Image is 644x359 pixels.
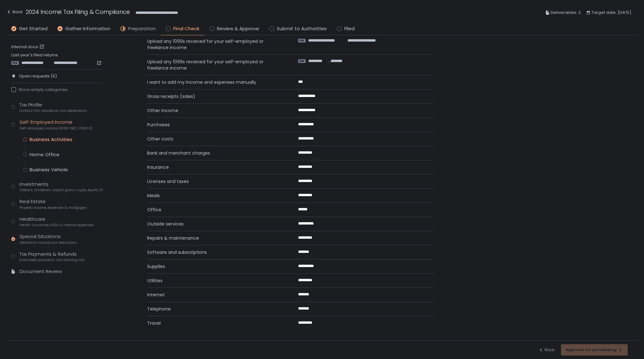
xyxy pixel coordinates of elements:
[19,73,57,79] span: Open requests (0)
[147,192,283,199] span: Meals
[65,25,110,32] span: Gather Information
[19,240,77,245] span: Additional income and deductions
[147,136,283,142] span: Other costs
[19,268,62,275] div: Document Review
[19,251,85,263] div: Tax Payments & Refunds
[344,25,355,32] span: Filed
[538,344,555,356] button: Back
[147,178,283,185] span: Licenses and taxes
[11,52,103,66] div: Last year's filed returns
[147,292,283,298] span: Internet
[19,198,87,210] div: Real Estate
[147,93,283,100] span: Gross receipts (sales)
[147,150,283,156] span: Bank and merchant charges
[19,126,92,131] span: Self-employed income (1099-NEC, 1099-K)
[19,205,87,210] span: Property income, expenses & mortgages
[26,8,130,16] h1: 2024 Income Tax Filing & Compliance
[19,258,85,262] span: Estimated payments and banking info
[147,107,283,114] span: Other income
[19,223,94,227] span: Health insurance, HSAs & medical expenses
[6,8,23,18] button: Back
[128,25,156,32] span: Preparation
[19,108,87,113] span: Contact info, residence, and dependents
[277,25,327,32] span: Submit to Authorities
[147,79,283,85] span: I want to add my income and expenses manually
[147,38,283,51] span: Upload any 1099s received for your self-employed or freelance income
[19,101,87,113] div: Tax Profile
[19,233,77,245] div: Special Situations
[147,164,283,170] span: Insurance
[217,25,259,32] span: Review & Approve
[591,9,631,16] span: Target date: [DATE]
[147,59,283,71] span: Upload any 1099s received for your self-employed or freelance income
[11,44,46,50] a: Internal docs
[147,221,283,227] span: Outside services
[147,207,283,213] span: Office
[19,188,103,192] span: Interest, dividends, capital gains, crypto, equity (1099s, K-1s)
[30,167,68,173] div: Business Vehicle
[147,306,283,312] span: Telephone
[30,151,59,158] div: Home Office
[538,347,555,353] div: Back
[147,320,283,326] span: Travel
[30,136,72,143] div: Business Activities
[551,9,581,16] span: Deliverables: 2
[147,249,283,255] span: Software and subscriptions
[147,235,283,241] span: Repairs & maintenance
[6,8,23,16] div: Back
[19,25,47,32] span: Get Started
[147,277,283,284] span: Utilities
[173,25,199,32] span: Final Check
[19,119,92,131] div: Self-Employed Income
[19,181,103,193] div: Investments
[19,216,94,228] div: Healthcare
[147,263,283,270] span: Supplies
[147,122,283,128] span: Purchases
